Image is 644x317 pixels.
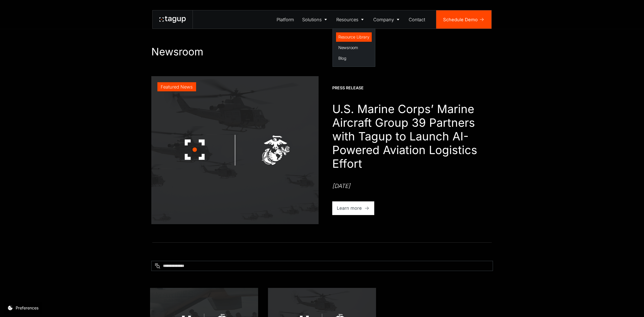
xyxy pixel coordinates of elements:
h1: Newsroom [151,46,493,58]
form: Resources [151,261,493,271]
a: Learn more [332,201,375,215]
div: Newsroom [338,45,369,51]
div: Contact [409,16,425,23]
a: Contact [405,10,429,29]
nav: Resources [333,29,376,67]
a: Company [369,10,405,29]
div: Preferences [16,305,38,311]
div: Platform [277,16,294,23]
a: Featured News [151,76,319,224]
a: Blog [336,54,372,63]
a: Resource Library [336,32,372,42]
div: Featured News [161,83,193,90]
div: Press Release [332,85,364,91]
a: Solutions [298,10,333,29]
a: Schedule Demo [436,10,491,29]
div: Resource Library [338,34,369,40]
div: Learn more [337,205,362,212]
div: Solutions [302,16,322,23]
div: Resources [336,16,358,23]
a: Platform [273,10,298,29]
div: Schedule Demo [443,16,478,23]
a: Resources [333,10,369,29]
div: Blog [338,55,369,61]
div: [DATE] [332,182,350,190]
a: Newsroom [336,43,372,53]
div: Company [373,16,394,23]
h1: U.S. Marine Corps’ Marine Aircraft Group 39 Partners with Tagup to Launch AI-Powered Aviation Log... [332,102,493,171]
